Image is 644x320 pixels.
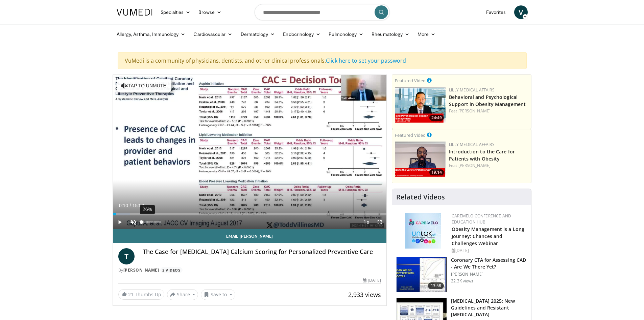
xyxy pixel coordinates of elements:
div: Progress Bar [113,213,387,215]
div: [DATE] [452,248,526,254]
input: Search topics, interventions [255,4,390,20]
a: Rheumatology [367,27,413,41]
a: 21 Thumbs Up [118,289,164,300]
a: V [514,5,528,19]
div: [DATE] [363,277,381,283]
span: 2,933 views [348,291,381,299]
button: Tap to unmute [117,79,171,92]
span: 13:58 [428,282,444,289]
button: Play [113,215,126,229]
a: Obesity Management is a Long Journey: Chances and Challenges Webinar [452,226,524,247]
a: Pulmonology [325,27,367,41]
p: [PERSON_NAME] [451,272,527,277]
a: [PERSON_NAME] [123,267,159,273]
img: acc2e291-ced4-4dd5-b17b-d06994da28f3.png.150x105_q85_crop-smart_upscale.png [395,142,446,177]
a: Allergy, Asthma, Immunology [113,27,190,41]
h4: The Case for [MEDICAL_DATA] Calcium Scoring for Personalized Preventive Care [143,248,381,256]
button: Playback Rate [359,215,373,229]
video-js: Video Player [113,75,387,229]
button: Unmute [126,215,140,229]
a: CaReMeLO Conference and Education Hub [452,213,511,225]
a: More [413,27,439,41]
a: T [118,248,135,264]
small: Featured Video [395,132,426,138]
img: ba3304f6-7838-4e41-9c0f-2e31ebde6754.png.150x105_q85_crop-smart_upscale.png [395,87,446,123]
a: Endocrinology [279,27,325,41]
h4: Related Videos [396,193,445,201]
div: VuMedi is a community of physicians, dentists, and other clinical professionals. [118,52,527,69]
p: 22.3K views [451,278,473,284]
h3: Coronary CTA for Assessing CAD - Are We There Yet? [451,257,527,270]
a: 19:14 [395,142,446,177]
a: Dermatology [237,27,279,41]
span: 24:49 [429,115,444,121]
div: Volume Level [142,221,161,223]
a: Lilly Medical Affairs [449,87,495,93]
a: Favorites [482,5,510,19]
img: VuMedi Logo [117,9,152,16]
div: Feat. [449,108,528,114]
span: 0:10 [119,203,128,208]
a: Browse [194,5,225,19]
a: Click here to set your password [326,57,406,64]
a: 24:49 [395,87,446,123]
a: [PERSON_NAME] [458,108,491,114]
img: 45df64a9-a6de-482c-8a90-ada250f7980c.png.150x105_q85_autocrop_double_scale_upscale_version-0.2.jpg [405,213,441,249]
a: Email [PERSON_NAME] [113,229,387,243]
span: 15:50 [132,203,144,208]
div: By [118,267,381,273]
a: [PERSON_NAME] [458,163,491,168]
a: Lilly Medical Affairs [449,142,495,147]
button: Fullscreen [373,215,386,229]
small: Featured Video [395,78,426,84]
span: 19:14 [429,169,444,175]
button: Share [167,289,198,300]
a: Specialties [157,5,195,19]
a: Behavioral and Psychological Support in Obesity Management [449,94,526,107]
span: 21 [128,291,134,298]
a: Cardiovascular [189,27,236,41]
img: 34b2b9a4-89e5-4b8c-b553-8a638b61a706.150x105_q85_crop-smart_upscale.jpg [397,257,447,292]
h3: [MEDICAL_DATA] 2025: New Guidelines and Resistant [MEDICAL_DATA] [451,298,527,318]
div: Feat. [449,163,528,169]
a: Introduction to the Care for Patients with Obesity [449,148,515,162]
span: / [130,203,131,208]
button: Save to [201,289,235,300]
a: 13:58 Coronary CTA for Assessing CAD - Are We There Yet? [PERSON_NAME] 22.3K views [396,257,527,293]
a: 3 Videos [160,267,183,273]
